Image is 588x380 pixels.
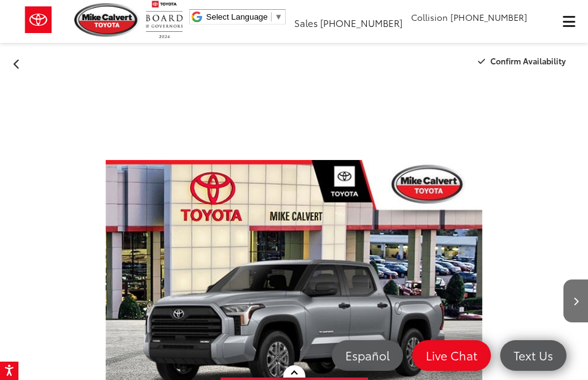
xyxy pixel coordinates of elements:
[339,348,396,363] span: Español
[471,50,576,72] button: Confirm Availability
[206,12,268,21] span: Select Language
[275,12,283,21] span: ▼
[411,11,448,23] span: Collision
[294,16,318,29] span: Sales
[320,16,402,29] span: [PHONE_NUMBER]
[271,12,272,21] span: ​
[412,340,491,371] a: Live Chat
[450,11,527,23] span: [PHONE_NUMBER]
[74,3,139,37] img: Mike Calvert Toyota
[500,340,566,371] a: Text Us
[508,348,559,363] span: Text Us
[332,340,403,371] a: Español
[563,279,588,322] button: Next image
[420,348,484,363] span: Live Chat
[490,55,566,66] span: Confirm Availability
[206,12,283,21] a: Select Language​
